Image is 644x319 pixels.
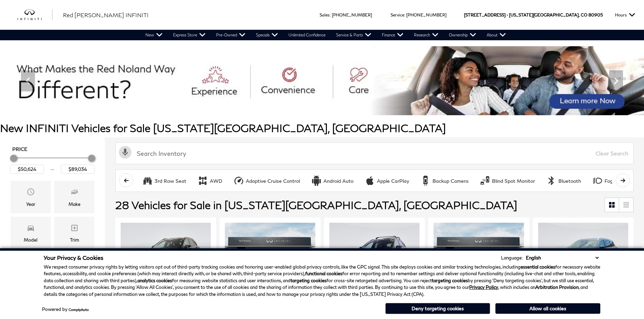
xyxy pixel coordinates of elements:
[10,181,51,213] div: YearYear
[10,152,95,174] div: Price
[140,30,168,40] a: New
[63,12,149,18] span: Red [PERSON_NAME] INFINITI
[119,146,131,159] svg: Click to toggle on voice search
[535,284,579,290] strong: Arbitration Provision
[480,175,490,186] div: Blind Spot Monitor
[10,217,51,249] div: ModelModel
[464,12,603,18] a: [STREET_ADDRESS] • [US_STATE][GEOGRAPHIC_DATA], CO 80905
[501,256,523,260] div: Language:
[304,102,311,109] span: Go to slide 3
[24,236,37,244] div: Model
[88,155,95,162] div: Maximum Price
[542,173,585,188] button: BluetoothBluetooth
[44,264,600,298] p: We respect consumer privacy rights by letting visitors opt out of third-party tracking cookies an...
[115,143,634,164] input: Search Inventory
[54,181,94,213] div: MakeMake
[406,12,446,18] a: [PHONE_NUMBER]
[230,173,304,188] button: Adaptive Cruise ControlAdaptive Cruise Control
[365,175,375,186] div: Apple CarPlay
[377,178,409,184] div: Apple CarPlay
[476,173,539,188] button: Blind Spot MonitorBlind Spot Monitor
[137,278,172,283] strong: analytics cookies
[420,175,431,186] div: Backup Camera
[353,102,360,109] span: Go to slide 8
[225,223,315,291] img: 2025 INFINITI QX50 LUXE AWD
[69,307,89,312] a: ComplyAuto
[604,178,629,184] div: Fog Lights
[331,30,377,40] a: Service & Parts
[70,222,79,236] span: Trim
[294,102,301,109] span: Go to slide 2
[391,12,404,18] span: Service
[17,9,52,21] img: INFINITI
[284,102,291,109] span: Go to slide 1
[592,175,603,186] div: Fog Lights
[61,165,95,174] input: Maximum
[343,102,350,109] span: Go to slide 7
[168,30,211,40] a: Express Store
[495,303,600,314] button: Allow all cookies
[320,12,330,18] span: Sales
[138,173,190,188] button: 3rd Row Seat3rd Row Seat
[27,222,35,236] span: Model
[524,254,600,261] select: Language Select
[10,155,17,162] div: Minimum Price
[469,284,498,290] a: Privacy Policy
[409,30,444,40] a: Research
[44,254,103,261] span: Your Privacy & Cookies
[198,175,208,186] div: AWD
[307,173,357,188] button: Android AutoAndroid Auto
[115,199,517,211] span: 28 Vehicles for Sale in [US_STATE][GEOGRAPHIC_DATA], [GEOGRAPHIC_DATA]
[330,12,331,18] span: :
[63,11,149,19] a: Red [PERSON_NAME] INFINITI
[616,173,630,187] button: scroll right
[332,12,372,18] a: [PHONE_NUMBER]
[444,30,481,40] a: Ownership
[210,178,222,184] div: AWD
[492,178,535,184] div: Blind Spot Monitor
[69,200,80,208] div: Make
[291,278,327,283] strong: targeting cookies
[385,303,490,314] button: Deny targeting cookies
[329,223,420,291] img: 2025 INFINITI QX50 SPORT AWD
[54,217,94,249] div: TrimTrim
[432,178,468,184] div: Backup Camera
[377,30,409,40] a: Finance
[10,165,44,174] input: Minimum
[311,175,322,186] div: Android Auto
[558,178,581,184] div: Bluetooth
[27,186,35,200] span: Year
[21,70,35,91] div: Previous
[12,146,93,152] h5: Price
[119,173,133,187] button: scroll left
[538,223,628,291] img: 2026 INFINITI QX60 LUXE AWD
[246,178,300,184] div: Adaptive Cruise Control
[234,175,244,186] div: Adaptive Cruise Control
[546,175,557,186] div: Bluetooth
[416,173,472,188] button: Backup CameraBackup Camera
[70,186,79,200] span: Make
[432,278,468,283] strong: targeting cookies
[251,30,283,40] a: Specials
[323,102,330,109] span: Go to slide 5
[333,102,340,109] span: Go to slide 6
[140,30,511,40] nav: Main Navigation
[609,70,623,91] div: Next
[305,271,342,276] strong: functional cookies
[155,178,186,184] div: 3rd Row Seat
[404,12,405,18] span: :
[194,173,226,188] button: AWDAWD
[434,223,524,291] img: 2026 INFINITI QX60 LUXE AWD
[323,178,353,184] div: Android Auto
[314,102,321,109] span: Go to slide 4
[211,30,251,40] a: Pre-Owned
[521,264,555,270] strong: essential cookies
[588,173,632,188] button: Fog LightsFog Lights
[121,223,211,291] img: 2025 INFINITI QX50 SPORT AWD
[70,236,79,244] div: Trim
[17,9,52,21] a: infiniti
[26,200,35,208] div: Year
[283,30,331,40] a: Unlimited Confidence
[361,173,413,188] button: Apple CarPlayApple CarPlay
